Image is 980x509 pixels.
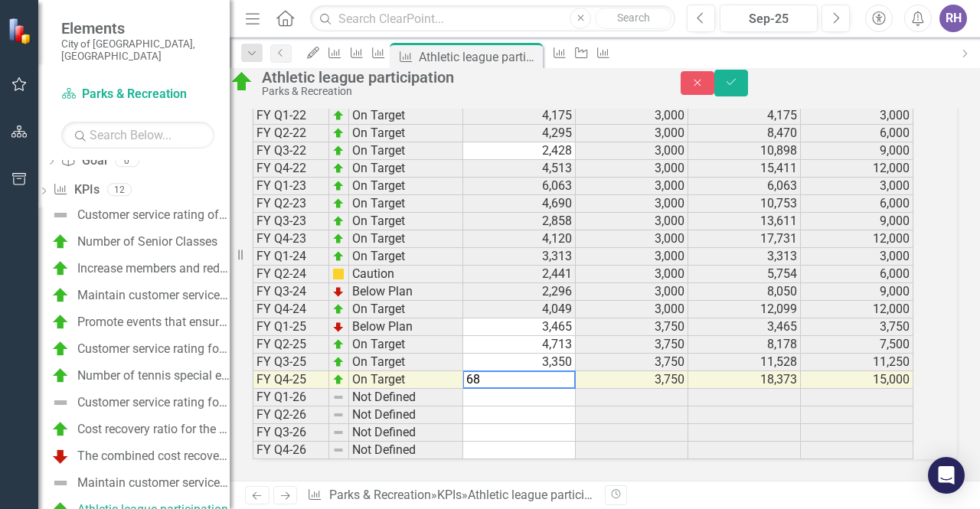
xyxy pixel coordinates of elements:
[688,371,801,389] td: 18,373
[332,374,345,386] img: zOikAAAAAElFTkSuQmCC
[253,371,329,389] td: FY Q4-25
[595,8,671,29] button: Search
[332,356,345,368] img: zOikAAAAAElFTkSuQmCC
[801,230,913,248] td: 12,000
[725,10,812,28] div: Sep-25
[349,195,463,213] td: On Target
[253,354,329,371] td: FY Q3-25
[801,371,913,389] td: 15,000
[576,125,688,142] td: 3,000
[77,476,230,490] div: Maintain customer service ratings at the [GEOGRAPHIC_DATA]
[801,336,913,354] td: 7,500
[576,213,688,230] td: 3,000
[47,417,230,442] a: Cost recovery ratio for the Recreation Division
[688,142,801,160] td: 10,898
[349,125,463,142] td: On Target
[463,178,576,195] td: 6,063
[349,371,463,389] td: On Target
[576,336,688,354] td: 3,750
[47,283,230,308] a: Maintain customer service ratings at the [GEOGRAPHIC_DATA]
[463,195,576,213] td: 4,690
[349,389,463,406] td: Not Defined
[61,19,214,38] span: Elements
[688,266,801,283] td: 5,754
[253,389,329,406] td: FY Q1-26
[801,195,913,213] td: 6,000
[349,424,463,442] td: Not Defined
[253,160,329,178] td: FY Q4-22
[332,127,345,139] img: zOikAAAAAElFTkSuQmCC
[463,248,576,266] td: 3,313
[576,283,688,301] td: 3,000
[463,336,576,354] td: 4,713
[688,160,801,178] td: 15,411
[47,471,230,495] a: Maintain customer service ratings at the [GEOGRAPHIC_DATA]
[47,337,230,361] a: Customer service rating for court maintenance at the [GEOGRAPHIC_DATA]
[253,406,329,424] td: FY Q2-26
[51,420,70,439] img: On Target
[253,266,329,283] td: FY Q2-24
[253,442,329,459] td: FY Q4-26
[617,11,650,24] span: Search
[253,424,329,442] td: FY Q3-26
[349,283,463,301] td: Below Plan
[688,354,801,371] td: 11,528
[253,318,329,336] td: FY Q1-25
[253,336,329,354] td: FY Q2-25
[688,178,801,195] td: 6,063
[77,423,230,436] div: Cost recovery ratio for the Recreation Division
[801,318,913,336] td: 3,750
[51,259,70,278] img: On Target
[77,342,230,356] div: Customer service rating for court maintenance at the [GEOGRAPHIC_DATA]
[419,47,539,67] div: Athletic league participation
[47,203,230,227] a: Customer service rating of summer recreation program
[51,474,70,492] img: Not Defined
[77,262,230,276] div: Increase members and reduce member turnover: Aquatic Complex membership turnover
[801,301,913,318] td: 12,000
[801,125,913,142] td: 6,000
[688,248,801,266] td: 3,313
[688,125,801,142] td: 8,470
[332,285,345,298] img: TnMDeAgwAPMxUmUi88jYAAAAAElFTkSuQmCC
[801,160,913,178] td: 12,000
[801,178,913,195] td: 3,000
[230,70,254,94] img: On Target
[61,122,214,148] input: Search Below...
[329,488,431,502] a: Parks & Recreation
[349,406,463,424] td: Not Defined
[468,488,619,502] div: Athletic league participation
[688,230,801,248] td: 17,731
[307,487,593,504] div: » »
[939,5,967,32] button: RH
[253,213,329,230] td: FY Q3-23
[463,125,576,142] td: 4,295
[349,266,463,283] td: Caution
[332,303,345,315] img: zOikAAAAAElFTkSuQmCC
[688,301,801,318] td: 12,099
[463,283,576,301] td: 2,296
[463,266,576,283] td: 2,441
[576,301,688,318] td: 3,000
[463,142,576,160] td: 2,428
[688,283,801,301] td: 8,050
[463,213,576,230] td: 2,858
[349,354,463,371] td: On Target
[6,16,35,45] img: ClearPoint Strategy
[349,230,463,248] td: On Target
[77,208,230,222] div: Customer service rating of summer recreation program
[463,318,576,336] td: 3,465
[576,178,688,195] td: 3,000
[349,442,463,459] td: Not Defined
[801,248,913,266] td: 3,000
[576,142,688,160] td: 3,000
[576,230,688,248] td: 3,000
[47,310,230,334] a: Promote events that ensure an active lifestyle (participants)
[253,178,329,195] td: FY Q1-23
[576,107,688,125] td: 3,000
[576,160,688,178] td: 3,000
[262,69,650,86] div: Athletic league participation
[928,457,965,494] div: Open Intercom Messenger
[77,369,230,383] div: Number of tennis special events
[60,152,106,170] a: Goal
[77,449,230,463] div: The combined cost recovery for the Aquatic Complex Division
